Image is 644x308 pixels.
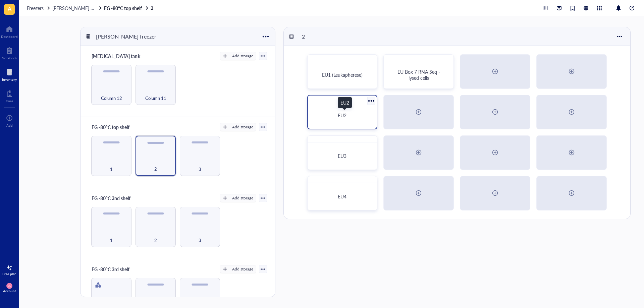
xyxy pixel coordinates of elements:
button: Add storage [220,194,256,202]
div: [MEDICAL_DATA] tank [89,51,143,61]
span: EU [8,284,11,287]
span: EU3 [338,152,346,159]
span: EU1 (Leukapherese) [322,71,363,78]
div: Add storage [232,53,253,59]
div: Core [6,99,13,103]
span: 2 [154,237,157,244]
div: Free plan [2,272,16,276]
a: Core [6,88,13,103]
div: EG -80°C top shelf [89,122,132,132]
a: Inventory [2,67,17,81]
div: EG -80°C 2nd shelf [89,193,133,203]
div: Dashboard [1,35,18,39]
button: Add storage [220,265,256,273]
div: Inventory [2,77,17,81]
span: [PERSON_NAME] freezer [52,5,105,11]
div: 2 [299,31,339,42]
span: 3 [199,237,201,244]
span: A [8,4,11,13]
div: Add [6,123,13,127]
span: Column 11 [145,95,166,102]
div: EG -80°C 3rd shelf [89,264,132,274]
div: Account [3,289,16,293]
span: EU4 [338,193,346,200]
div: [PERSON_NAME] freezer [93,31,159,42]
div: Add storage [232,124,253,130]
span: EU2 [338,112,346,119]
span: Column 12 [101,95,122,102]
span: EU Box 7 RNA Seq - lysed cells [397,68,441,81]
div: Add storage [232,195,253,201]
div: Notebook [2,56,17,60]
a: Dashboard [1,24,18,39]
button: Add storage [220,123,256,131]
a: Freezers [27,5,51,11]
span: 1 [110,237,113,244]
span: Freezers [27,5,44,11]
span: 1 [110,166,113,173]
button: Add storage [220,52,256,60]
div: EU2 [340,99,349,106]
a: EG -80°C top shelf2 [104,5,155,11]
div: Add storage [232,266,253,272]
span: 3 [199,166,201,173]
span: 2 [154,165,157,173]
a: [PERSON_NAME] freezer [52,5,103,11]
a: Notebook [2,45,17,60]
